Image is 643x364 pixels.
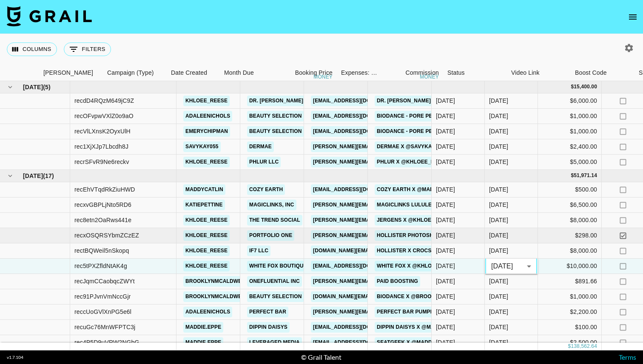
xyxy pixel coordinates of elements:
[43,172,54,180] span: ( 17 )
[489,231,508,240] div: Sep '25
[311,215,450,226] a: [PERSON_NAME][EMAIL_ADDRESS][DOMAIN_NAME]
[311,96,406,106] a: [EMAIL_ADDRESS][DOMAIN_NAME]
[568,343,571,350] div: $
[167,65,220,81] div: Date Created
[247,126,304,137] a: Beauty Selection
[375,126,558,137] a: Biodance - Pore Perfecting Collagen Peptide Serum & Mask
[538,228,602,243] div: $298.00
[74,246,129,255] div: rectBQWeil5nSkopq
[337,65,379,81] div: Expenses: Remove Commission?
[4,81,16,93] button: hide children
[375,111,558,121] a: Biodance - Pore Perfecting Collagen Peptide Serum & Mask
[436,142,455,151] div: 9/24/2025
[571,343,597,350] div: 138,562.64
[74,292,131,301] div: rec91PJvnVmNccGjr
[311,126,406,137] a: [EMAIL_ADDRESS][DOMAIN_NAME]
[4,170,16,182] button: hide children
[183,276,250,287] a: brooklynmcaldwell
[489,96,508,105] div: Oct '25
[311,230,450,241] a: [PERSON_NAME][EMAIL_ADDRESS][DOMAIN_NAME]
[74,158,129,166] div: recrSFvR9Ne6reckv
[405,65,439,81] div: Commission
[64,42,111,56] button: Show filters
[375,96,487,106] a: Dr. [PERSON_NAME] x @khloee_reese
[489,308,508,316] div: Sep '25
[489,323,508,331] div: Sep '25
[447,65,465,81] div: Status
[23,172,43,180] span: [DATE]
[74,185,135,194] div: recEhVTqdRkZiuHWD
[489,216,508,224] div: Sep '25
[538,274,602,289] div: $891.66
[183,291,250,302] a: brooklynmcaldwell
[183,200,225,210] a: katiepettine
[571,65,634,81] div: Boost Code
[507,65,571,81] div: Video Link
[220,65,273,81] div: Month Due
[538,182,602,198] div: $500.00
[183,157,230,167] a: khloee_reese
[538,155,602,170] div: $5,000.00
[247,261,309,271] a: White Fox Boutique
[489,185,508,194] div: Sep '25
[247,337,302,348] a: Leveraged Media
[183,111,232,121] a: adaleenichols
[489,200,508,209] div: Sep '25
[485,254,537,278] div: [DATE]
[311,245,449,256] a: [DOMAIN_NAME][EMAIL_ADDRESS][DOMAIN_NAME]
[295,65,333,81] div: Booking Price
[538,259,602,274] div: $10,000.00
[74,112,134,120] div: recOFvpwVXlZ0o9aO
[436,185,455,194] div: 9/17/2025
[575,65,607,81] div: Boost Code
[183,184,225,195] a: maddycatlin
[311,307,493,317] a: [PERSON_NAME][EMAIL_ADDRESS][PERSON_NAME][DOMAIN_NAME]
[489,158,508,166] div: Oct '25
[7,42,57,56] button: Select columns
[247,322,290,333] a: Dippin Daisys
[7,355,23,360] div: v 1.7.104
[311,200,450,210] a: [PERSON_NAME][EMAIL_ADDRESS][DOMAIN_NAME]
[489,246,508,255] div: Sep '25
[74,277,135,285] div: recJqmCCaobqcZWYt
[247,230,294,241] a: Portfolio One
[436,277,455,285] div: 9/23/2025
[436,96,455,105] div: 9/17/2025
[43,65,93,81] div: [PERSON_NAME]
[574,172,597,179] div: 51,971.14
[375,157,450,167] a: Phlur x @khloee_reese
[436,231,455,240] div: 9/11/2025
[436,292,455,301] div: 9/23/2025
[375,184,462,195] a: Cozy Earth x @maddycatlin
[247,307,288,317] a: Perfect Bar
[538,305,602,320] div: $2,200.00
[489,127,508,135] div: Oct '25
[311,184,406,195] a: [EMAIL_ADDRESS][DOMAIN_NAME]
[247,184,285,195] a: Cozy Earth
[74,142,128,151] div: rec1XjXJp7Lbcdh8J
[420,74,439,79] div: money
[311,111,406,121] a: [EMAIL_ADDRESS][DOMAIN_NAME]
[538,289,602,305] div: $1,000.00
[247,111,304,121] a: Beauty Selection
[183,261,230,271] a: khloee_reese
[375,276,420,287] a: Paid Boosting
[7,6,92,26] img: Grail Talent
[375,245,434,256] a: Hollister x Crocs
[489,292,508,301] div: Sep '25
[375,291,481,302] a: Biodance x @brooklynmcaldwell
[74,323,135,331] div: recuGc76MnWFPTC3j
[571,83,574,90] div: $
[311,291,492,302] a: [DOMAIN_NAME][EMAIL_ADDRESS][PERSON_NAME][DOMAIN_NAME]
[489,142,508,151] div: Oct '25
[619,353,636,361] a: Terms
[247,215,302,226] a: The Trend Social
[436,200,455,209] div: 8/18/2025
[224,65,254,81] div: Month Due
[74,96,134,105] div: recdD4RQzM649jC9Z
[74,262,127,270] div: rec5tPXZfldNtAK4g
[39,65,103,81] div: Booker
[375,200,495,210] a: MagicLinks Lululemon x @katiepettine
[74,200,131,209] div: recxvGBPLjNto5RD6
[538,320,602,335] div: $100.00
